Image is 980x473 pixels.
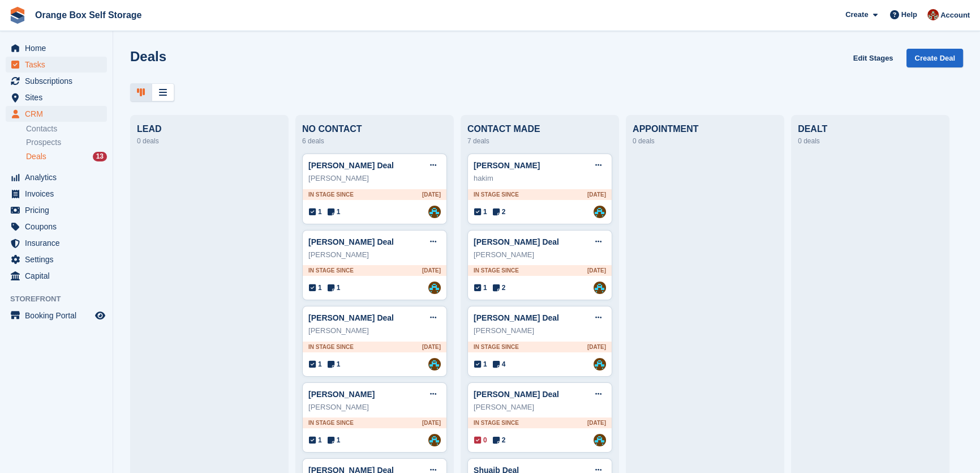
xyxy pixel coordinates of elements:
[302,124,447,134] div: NO CONTACT
[474,402,606,413] div: [PERSON_NAME]
[130,49,166,64] h1: Deals
[10,293,113,305] span: Storefront
[474,313,559,322] a: [PERSON_NAME] Deal
[474,359,487,369] span: 1
[474,249,606,261] div: [PERSON_NAME]
[309,435,322,445] span: 1
[6,308,107,323] a: menu
[901,9,917,20] span: Help
[474,161,540,170] a: [PERSON_NAME]
[474,390,559,399] a: [PERSON_NAME] Deal
[587,343,606,351] span: [DATE]
[26,123,107,134] a: Contacts
[328,359,341,369] span: 1
[26,151,107,163] a: Deals 13
[493,207,506,217] span: 2
[328,283,341,293] span: 1
[428,434,441,446] img: Mike
[798,124,943,134] div: DEALT
[6,202,107,218] a: menu
[25,73,93,89] span: Subscriptions
[309,207,322,217] span: 1
[25,40,93,56] span: Home
[422,190,441,199] span: [DATE]
[25,268,93,284] span: Capital
[474,343,519,351] span: In stage since
[25,90,93,105] span: Sites
[422,266,441,275] span: [DATE]
[428,282,441,294] img: Mike
[308,419,354,427] span: In stage since
[594,434,606,446] img: Mike
[474,190,519,199] span: In stage since
[493,359,506,369] span: 4
[93,309,107,322] a: Preview store
[474,435,487,445] span: 0
[6,219,107,235] a: menu
[6,169,107,185] a: menu
[137,134,282,148] div: 0 deals
[474,266,519,275] span: In stage since
[308,190,354,199] span: In stage since
[422,343,441,351] span: [DATE]
[308,249,441,261] div: [PERSON_NAME]
[309,283,322,293] span: 1
[493,435,506,445] span: 2
[25,308,93,323] span: Booking Portal
[6,252,107,267] a: menu
[308,266,354,275] span: In stage since
[328,435,341,445] span: 1
[428,358,441,370] img: Mike
[6,268,107,284] a: menu
[474,325,606,336] div: [PERSON_NAME]
[6,90,107,105] a: menu
[308,343,354,351] span: In stage since
[25,186,93,202] span: Invoices
[31,6,147,24] a: Orange Box Self Storage
[474,419,519,427] span: In stage since
[6,186,107,202] a: menu
[927,9,939,20] img: Wayne Ball
[137,124,282,134] div: LEAD
[467,124,612,134] div: CONTACT MADE
[9,7,26,24] img: stora-icon-8386f47178a22dfd0bd8f6a31ec36ba5ce8667c1dd55bd0f319d3a0aa187defe.svg
[25,202,93,218] span: Pricing
[633,124,777,134] div: APPOINTMENT
[308,237,394,246] a: [PERSON_NAME] Deal
[25,252,93,267] span: Settings
[308,402,441,413] div: [PERSON_NAME]
[308,313,394,322] a: [PERSON_NAME] Deal
[26,137,61,148] span: Prospects
[467,134,612,148] div: 7 deals
[25,219,93,235] span: Coupons
[474,237,559,246] a: [PERSON_NAME] Deal
[6,106,107,122] a: menu
[328,207,341,217] span: 1
[493,283,506,293] span: 2
[428,206,441,218] img: Mike
[594,206,606,218] img: Mike
[25,106,93,122] span: CRM
[308,161,394,170] a: [PERSON_NAME] Deal
[6,73,107,89] a: menu
[308,325,441,336] div: [PERSON_NAME]
[309,359,322,369] span: 1
[25,57,93,73] span: Tasks
[940,10,970,21] span: Account
[6,40,107,56] a: menu
[26,137,107,148] a: Prospects
[594,282,606,294] img: Mike
[594,358,606,370] img: Mike
[587,190,606,199] span: [DATE]
[798,134,943,148] div: 0 deals
[474,283,487,293] span: 1
[302,134,447,148] div: 6 deals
